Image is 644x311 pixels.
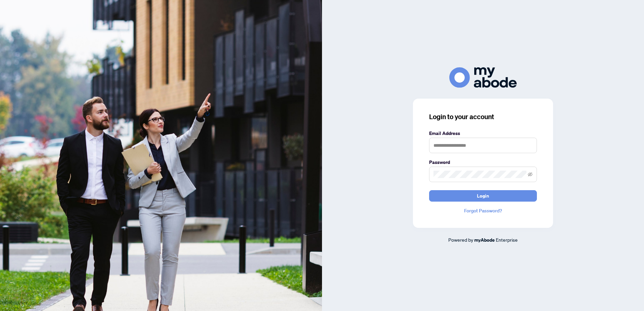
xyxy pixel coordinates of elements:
img: ma-logo [449,67,517,88]
h3: Login to your account [429,112,537,122]
label: Email Address [429,130,537,137]
label: Password [429,159,537,166]
span: Login [477,191,489,201]
a: Forgot Password? [429,207,537,214]
span: Enterprise [496,237,518,243]
a: myAbode [474,236,495,244]
span: Powered by [448,237,473,243]
span: eye-invisible [528,172,533,177]
button: Login [429,190,537,202]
